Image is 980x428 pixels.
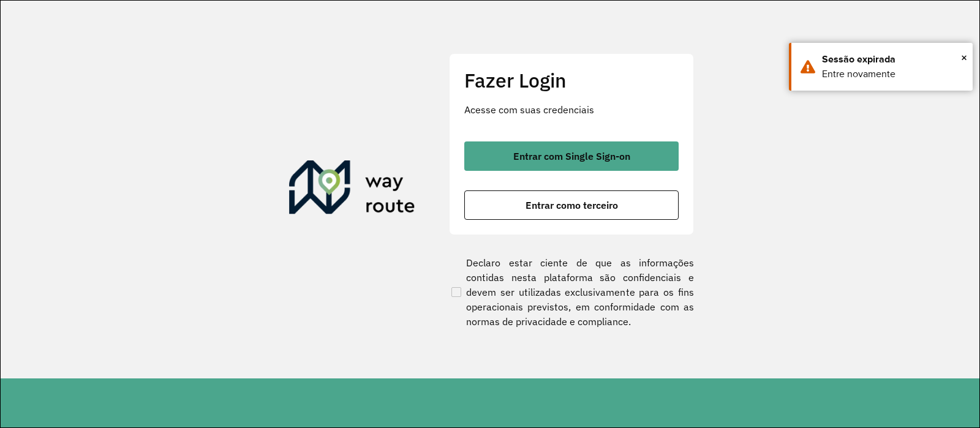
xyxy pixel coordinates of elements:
div: Sessão expirada [822,52,963,67]
button: Close [961,48,967,67]
button: button [464,141,679,171]
div: Entre novamente [822,67,963,81]
span: Entrar como terceiro [526,200,618,210]
span: Entrar com Single Sign-on [513,151,630,161]
button: button [464,190,679,220]
h2: Fazer Login [464,69,679,92]
img: Roteirizador AmbevTech [289,160,415,219]
label: Declaro estar ciente de que as informações contidas nesta plataforma são confidenciais e devem se... [449,255,694,329]
p: Acesse com suas credenciais [464,102,679,117]
span: × [961,48,967,67]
